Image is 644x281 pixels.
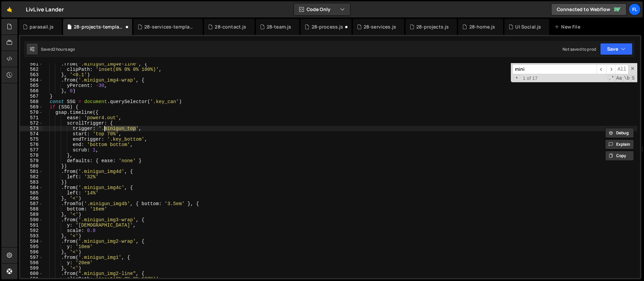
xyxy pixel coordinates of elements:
div: 574 [20,131,43,137]
div: Not saved to prod [562,46,596,52]
div: 595 [20,244,43,249]
span: 1 of 17 [520,76,540,81]
div: 579 [20,158,43,163]
div: 28-team.js [267,24,291,30]
div: 576 [20,142,43,147]
div: 591 [20,223,43,228]
div: parasail.js [30,24,54,30]
span: Whole Word Search [623,75,630,82]
div: 587 [20,201,43,206]
div: 565 [20,83,43,88]
div: 577 [20,147,43,153]
div: 600 [20,271,43,276]
div: LivLive Lander [26,5,64,13]
div: 585 [20,190,43,196]
div: 562 [20,67,43,72]
div: 596 [20,249,43,255]
span: Toggle Replace mode [513,75,520,81]
div: 571 [20,115,43,121]
div: 586 [20,196,43,201]
span: CaseSensitive Search [615,75,623,82]
div: 572 [20,121,43,126]
div: 584 [20,185,43,190]
a: Connected to Webflow [551,3,627,15]
div: 28-projects-template.js [74,24,124,30]
div: 593 [20,233,43,239]
span: Alt-Enter [615,64,629,74]
div: 28-services-template.js [144,24,195,30]
span: Search In Selection [631,75,635,82]
div: 588 [20,206,43,212]
button: Debug [605,128,634,138]
span: RegExp Search [608,75,615,82]
div: 575 [20,137,43,142]
button: Explain [605,139,634,149]
div: 569 [20,104,43,110]
div: 564 [20,78,43,83]
button: Code Only [294,3,350,15]
div: 28-contact.js [215,24,246,30]
button: Save [600,43,633,55]
div: 594 [20,239,43,244]
div: 581 [20,169,43,174]
div: 599 [20,266,43,271]
div: 561 [20,61,43,67]
a: 🤙 [1,1,18,17]
span: ​ [606,64,615,74]
div: 590 [20,217,43,223]
div: UI Social.js [515,24,541,30]
div: 567 [20,94,43,99]
button: Copy [605,151,634,161]
div: 578 [20,153,43,158]
div: 28-process.js [312,24,343,30]
div: 28-home.js [469,24,495,30]
div: 566 [20,88,43,94]
div: 580 [20,163,43,169]
div: 570 [20,110,43,115]
span: ​ [597,64,606,74]
div: 589 [20,212,43,217]
div: 582 [20,174,43,180]
div: 563 [20,72,43,78]
div: 568 [20,99,43,104]
a: Fl [629,3,641,15]
div: 28-services.js [364,24,396,30]
div: 2 hours ago [53,46,75,52]
div: 597 [20,255,43,260]
div: 573 [20,126,43,131]
div: 583 [20,180,43,185]
div: 28-projects.js [416,24,449,30]
div: 592 [20,228,43,233]
div: Saved [41,46,75,52]
div: 598 [20,260,43,266]
div: New File [554,24,583,30]
input: Search for [513,64,597,74]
